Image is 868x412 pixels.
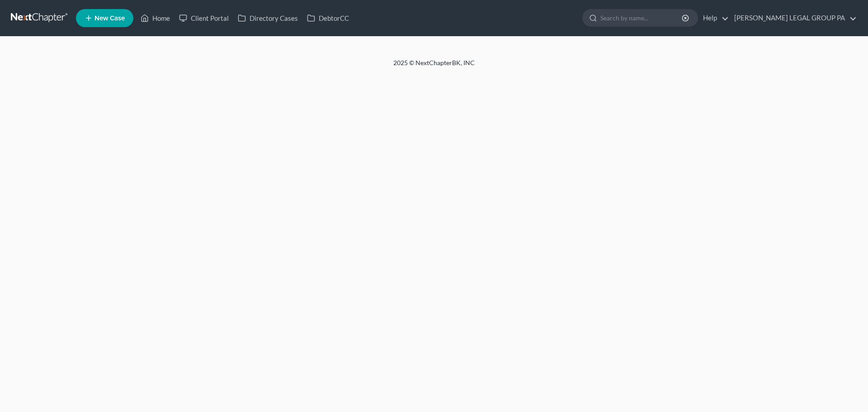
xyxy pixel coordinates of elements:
input: Search by name... [600,9,683,26]
div: 2025 © NextChapterBK, INC [176,58,692,75]
a: DebtorCC [302,10,354,26]
span: New Case [94,15,125,22]
a: [PERSON_NAME] LEGAL GROUP PA [730,10,857,26]
a: Client Portal [175,10,233,26]
a: Help [698,10,729,26]
a: Directory Cases [233,10,302,26]
a: Home [136,10,175,26]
